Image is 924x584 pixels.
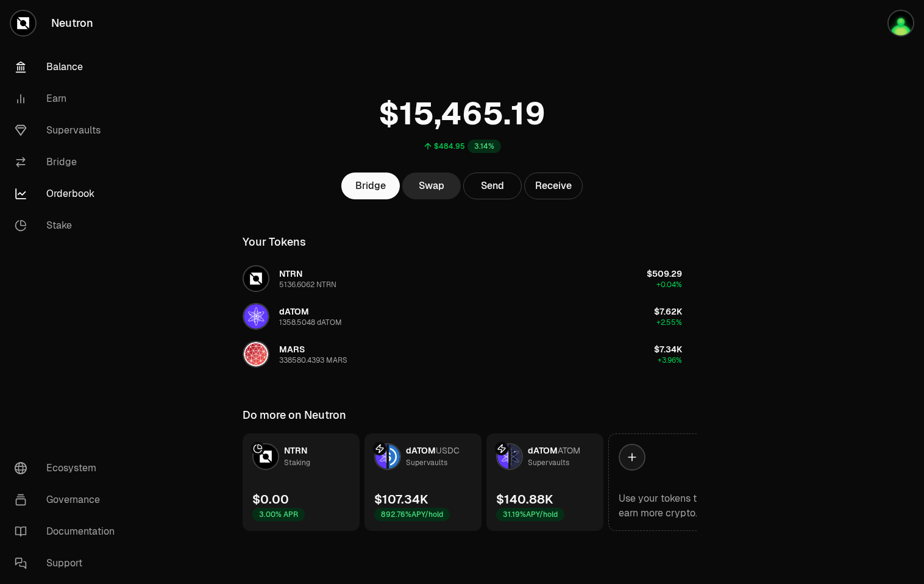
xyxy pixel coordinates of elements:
div: Supervaults [528,457,569,469]
a: Orderbook [5,178,132,210]
a: Use your tokens to earn more crypto. [608,433,725,531]
span: NTRN [279,268,302,279]
div: $0.00 [252,491,289,508]
img: ATOM Logo [511,444,522,469]
span: MARS [279,344,305,355]
a: Governance [5,484,132,516]
a: dATOM LogoATOM LogodATOMATOMSupervaults$140.88K31.19%APY/hold [486,433,603,531]
span: +2.55% [656,318,682,327]
span: +3.96% [658,355,682,365]
div: $484.95 [434,141,465,151]
img: dATOM Logo [375,444,386,469]
a: Bridge [341,173,400,199]
a: dATOM LogoUSDC LogodATOMUSDCSupervaults$107.34K892.76%APY/hold [364,433,482,531]
a: Support [5,547,132,579]
a: Documentation [5,516,132,547]
img: dATOM Logo [497,444,508,469]
img: dATOM Logo [244,304,268,329]
img: MARS Logo [244,342,268,366]
div: Supervaults [406,457,447,469]
button: NTRN LogoNTRN5136.6062 NTRN$509.29+0.04% [235,260,689,297]
a: Bridge [5,146,132,178]
span: +0.04% [656,280,682,290]
img: NTRN Logo [254,444,278,469]
div: 3.14% [467,140,501,153]
div: 3.00% APR [252,508,305,521]
div: 892.76% APY/hold [374,508,450,521]
div: $140.88K [496,491,553,508]
div: Staking [284,457,310,469]
span: dATOM [528,445,558,456]
div: 1358.5048 dATOM [279,318,342,327]
button: Receive [524,173,583,199]
img: NTRN Logo [244,266,268,291]
button: dATOM LogodATOM1358.5048 dATOM$7.62K+2.55% [235,298,689,335]
span: dATOM [406,445,436,456]
a: Swap [402,173,461,199]
div: 5136.6062 NTRN [279,280,336,290]
img: brainKID [889,11,913,35]
div: Do more on Neutron [243,407,346,424]
button: Send [463,173,522,199]
div: $107.34K [374,491,428,508]
button: MARS LogoMARS338580.4393 MARS$7.34K+3.96% [235,336,689,372]
a: NTRN LogoNTRNStaking$0.003.00% APR [243,433,360,531]
img: USDC Logo [389,444,400,469]
a: Supervaults [5,115,132,146]
a: Balance [5,51,132,83]
span: NTRN [284,445,307,456]
a: Earn [5,83,132,115]
a: Ecosystem [5,452,132,484]
div: Use your tokens to earn more crypto. [619,491,715,521]
span: dATOM [279,306,309,317]
span: $7.34K [654,344,682,355]
a: Stake [5,210,132,241]
div: Your Tokens [243,233,306,251]
div: 338580.4393 MARS [279,355,347,365]
span: $509.29 [647,268,682,279]
div: 31.19% APY/hold [496,508,564,521]
span: ATOM [558,445,580,456]
span: $7.62K [654,306,682,317]
span: USDC [436,445,460,456]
